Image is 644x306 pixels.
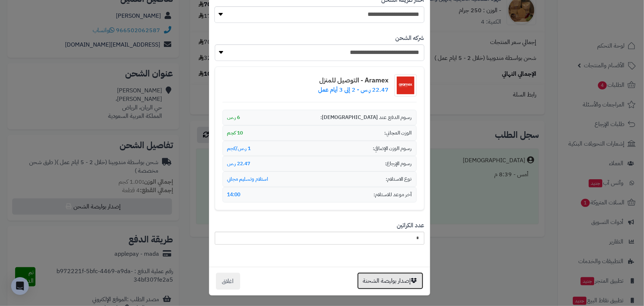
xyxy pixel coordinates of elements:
[11,277,29,295] div: Open Intercom Messenger
[395,74,417,96] img: شعار شركة الشحن
[227,145,251,152] span: 1 ر.س/كجم
[227,176,268,183] span: استلام وتسليم مجاني
[227,191,241,198] span: 14:00
[216,273,240,290] button: اغلاق
[227,129,243,137] span: 10 كجم
[318,86,389,94] p: 22.47 ر.س - 2 إلى 3 أيام عمل
[374,191,412,198] span: آخر موعد للاستلام:
[357,272,423,289] button: إصدار بوليصة الشحنة
[385,160,412,167] span: رسوم الإرجاع:
[386,176,412,183] span: نوع الاستلام:
[397,221,424,230] label: عدد الكراتين
[385,129,412,137] span: الوزن المجاني:
[373,145,412,152] span: رسوم الوزن الإضافي:
[396,34,424,42] label: شركه الشحن
[227,114,240,121] span: 6 ر.س
[227,160,251,167] span: 22.47 ر.س
[318,76,389,84] h4: Aramex - التوصيل للمنزل
[321,114,412,121] span: رسوم الدفع عند [DEMOGRAPHIC_DATA]:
